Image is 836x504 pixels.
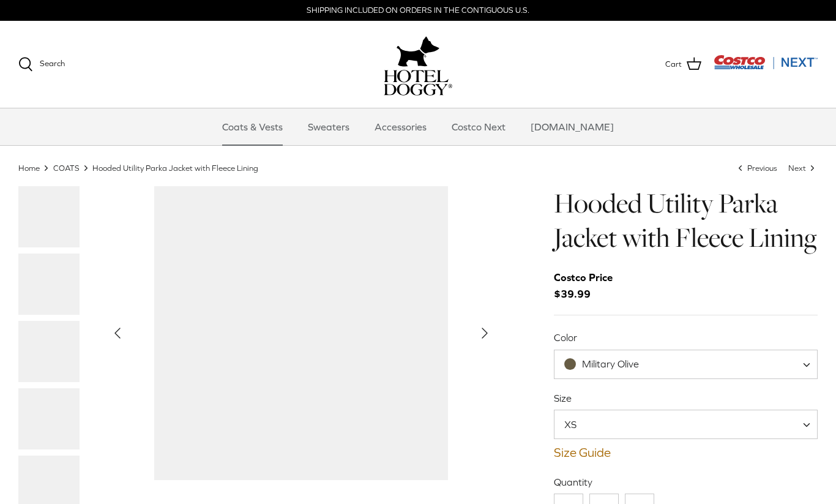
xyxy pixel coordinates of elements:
[364,108,438,145] a: Accessories
[554,331,818,344] label: Color
[554,358,663,370] span: Military Olive
[554,445,818,460] a: Size Guide
[554,391,818,405] label: Size
[582,358,639,369] span: Military Olive
[384,70,452,96] img: hoteldoggycom
[104,320,131,347] button: Previous
[665,56,701,72] a: Cart
[18,57,65,72] a: Search
[297,108,360,145] a: Sweaters
[104,186,498,480] a: Show Gallery
[714,55,818,70] img: Costco Next
[554,269,613,286] div: Costco Price
[788,163,818,172] a: Next
[441,108,517,145] a: Costco Next
[18,388,80,449] a: Thumbnail Link
[18,163,40,172] a: Home
[520,108,625,145] a: [DOMAIN_NAME]
[211,108,294,145] a: Coats & Vests
[92,163,258,172] a: Hooded Utility Parka Jacket with Fleece Lining
[18,186,80,247] a: Thumbnail Link
[471,320,498,347] button: Next
[554,418,601,431] span: XS
[554,269,625,303] span: $39.99
[747,163,777,172] span: Previous
[397,33,439,70] img: hoteldoggy.com
[53,163,80,172] a: COATS
[665,58,682,71] span: Cart
[714,62,818,72] a: Visit Costco Next
[788,163,806,172] span: Next
[18,321,80,382] a: Thumbnail Link
[554,350,818,379] span: Military Olive
[384,33,452,96] a: hoteldoggy.com hoteldoggycom
[18,162,818,174] nav: Breadcrumbs
[554,186,818,255] h1: Hooded Utility Parka Jacket with Fleece Lining
[18,254,80,315] a: Thumbnail Link
[40,59,65,68] span: Search
[554,475,818,489] label: Quantity
[736,163,779,172] a: Previous
[554,410,818,439] span: XS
